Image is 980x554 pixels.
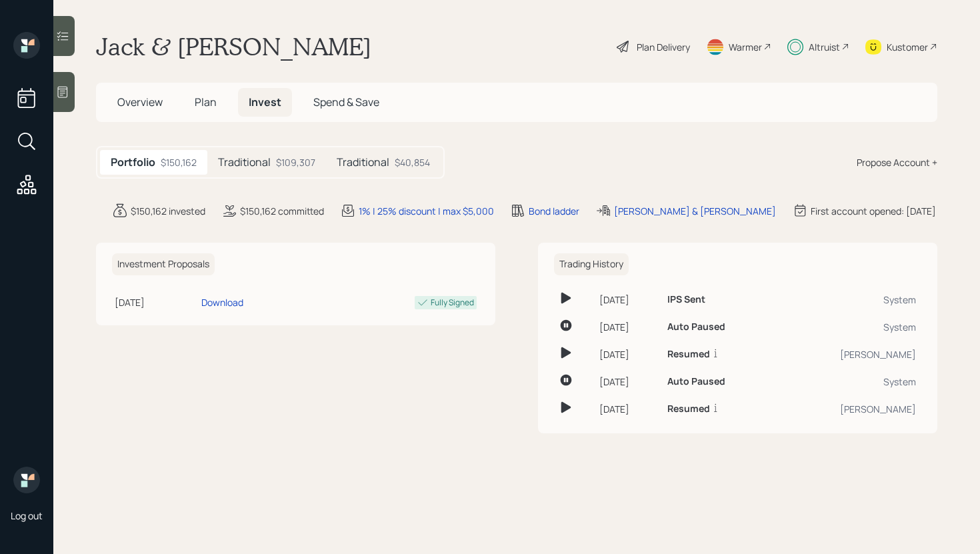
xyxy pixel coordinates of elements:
div: Warmer [729,40,762,54]
div: [PERSON_NAME] [782,347,916,361]
h5: Traditional [218,156,271,169]
div: $150,162 invested [131,204,205,218]
div: [PERSON_NAME] [782,402,916,416]
div: System [782,375,916,389]
div: $150,162 [161,155,197,169]
h6: Auto Paused [667,376,725,387]
h1: Jack & [PERSON_NAME] [96,32,371,61]
div: [DATE] [599,320,657,334]
h6: Trading History [554,253,629,275]
div: $40,854 [395,155,430,169]
div: [DATE] [599,402,657,416]
span: Plan [195,95,217,109]
div: [PERSON_NAME] & [PERSON_NAME] [614,204,776,218]
span: Invest [249,95,281,109]
div: System [782,320,916,334]
div: [DATE] [599,347,657,361]
h6: Resumed [667,403,710,415]
h6: Investment Proposals [112,253,215,275]
img: retirable_logo.png [13,467,40,493]
div: 1% | 25% discount | max $5,000 [359,204,494,218]
div: [DATE] [599,293,657,307]
span: Overview [117,95,163,109]
div: System [782,293,916,307]
div: First account opened: [DATE] [811,204,936,218]
div: Fully Signed [431,297,474,309]
div: Kustomer [887,40,928,54]
div: [DATE] [599,375,657,389]
div: Log out [11,509,43,522]
div: Bond ladder [529,204,579,218]
h5: Traditional [337,156,389,169]
h5: Portfolio [111,156,155,169]
h6: IPS Sent [667,294,705,305]
div: Altruist [809,40,840,54]
div: $150,162 committed [240,204,324,218]
div: [DATE] [115,295,196,309]
h6: Auto Paused [667,321,725,333]
h6: Resumed [667,349,710,360]
div: Plan Delivery [637,40,690,54]
div: Propose Account + [857,155,937,169]
span: Spend & Save [313,95,379,109]
div: Download [201,295,243,309]
div: $109,307 [276,155,315,169]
